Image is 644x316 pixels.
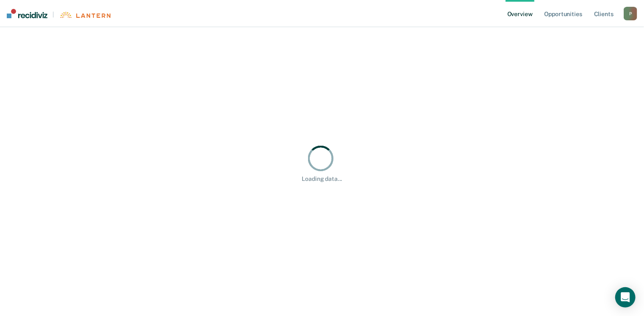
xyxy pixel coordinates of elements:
[302,175,342,183] div: Loading data...
[47,11,59,18] span: |
[7,9,47,18] img: Recidiviz
[624,7,637,20] button: P
[615,287,636,308] div: Open Intercom Messenger
[59,12,110,18] img: Lantern
[7,9,110,18] a: |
